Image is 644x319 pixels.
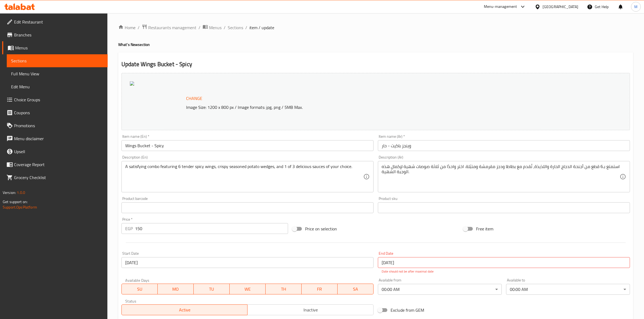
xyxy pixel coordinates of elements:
button: MO [158,284,194,294]
a: Menu disclaimer [2,132,108,145]
span: Menus [15,45,103,51]
li: / [138,24,140,31]
span: Restaurants management [148,24,196,31]
p: EGP [125,225,133,232]
a: Edit Menu [7,80,108,93]
input: Please enter product barcode [121,202,374,213]
nav: breadcrumb [118,24,633,31]
textarea: A satisfying combo featuring 6 tender spicy wings, crispy seasoned potato wedges, and 1 of 3 deli... [125,164,363,190]
span: Grocery Checklist [14,174,103,181]
span: M [634,4,638,10]
span: SU [124,285,156,293]
a: Promotions [2,119,108,132]
div: Menu-management [484,4,517,10]
span: Active [124,306,246,314]
input: Enter name Ar [378,140,630,151]
a: Grocery Checklist [2,171,108,184]
button: Active [121,304,248,315]
span: 1.0.0 [17,189,25,196]
a: Choice Groups [2,93,108,106]
span: Menu disclaimer [14,135,103,142]
input: Please enter product sku [378,202,630,213]
div: 00:00 AM [506,284,630,295]
button: WE [230,284,266,294]
a: Home [118,24,136,31]
span: Promotions [14,122,103,129]
span: TU [196,285,227,293]
a: Edit Restaurant [2,15,108,28]
span: Coupons [14,109,103,116]
span: SA [340,285,371,293]
div: [GEOGRAPHIC_DATA] [543,4,578,10]
div: 00:00 AM [378,284,502,295]
img: 6CB6DA23644A2A47C75D27BD95231B42 [130,81,134,86]
span: Upsell [14,148,103,155]
span: TH [268,285,299,293]
span: Coverage Report [14,161,103,168]
li: / [245,24,247,31]
button: TH [266,284,302,294]
span: Change [186,95,202,102]
button: SU [121,284,158,294]
a: Menus [203,24,222,31]
button: FR [302,284,338,294]
span: WE [232,285,263,293]
span: Full Menu View [11,70,103,77]
a: Support.OpsPlatform [3,204,37,211]
span: Price on selection [305,226,337,232]
span: Sections [11,58,103,64]
a: Coverage Report [2,158,108,171]
button: Change [184,93,204,104]
a: Sections [228,24,243,31]
button: TU [194,284,230,294]
span: Inactive [250,306,371,314]
button: SA [338,284,374,294]
span: Edit Menu [11,83,103,90]
span: item / update [249,24,274,31]
span: Exclude from GEM [391,307,424,313]
span: Menus [209,24,222,31]
li: / [199,24,200,31]
input: Enter name En [121,140,374,151]
a: Coupons [2,106,108,119]
span: Choice Groups [14,96,103,103]
span: FR [304,285,335,293]
h2: Update Wings Bucket - Spicy [121,60,630,68]
span: Branches [14,32,103,38]
span: Free item [476,226,493,232]
span: Edit Restaurant [14,19,103,25]
a: Restaurants management [142,24,196,31]
span: Get support on: [3,198,28,205]
h4: What's New section [118,42,633,47]
a: Sections [7,54,108,67]
p: Date should not be after maximal date [382,269,626,274]
li: / [224,24,226,31]
button: Inactive [247,304,374,315]
span: MO [160,285,191,293]
input: Please enter price [135,223,288,234]
span: Version: [3,189,16,196]
p: Image Size: 1200 x 800 px / Image formats: jpg, png / 5MB Max. [184,104,553,110]
a: Menus [2,41,108,54]
a: Full Menu View [7,67,108,80]
a: Upsell [2,145,108,158]
textarea: استمتع بـ6 قطع من أجنحة الدجاج الحارة واللذيذة، تُقدم مع بطاطا ودجز مقرمشة ومتبّلة. اختر واحدًا م... [382,164,620,190]
a: Branches [2,28,108,41]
